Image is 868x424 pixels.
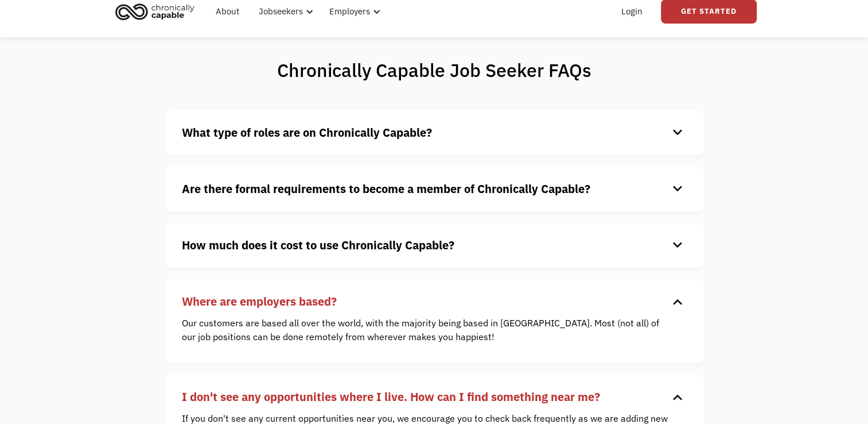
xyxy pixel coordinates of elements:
strong: What type of roles are on Chronically Capable? [182,125,432,140]
div: keyboard_arrow_down [668,124,687,141]
div: keyboard_arrow_down [668,293,687,310]
div: Employers [329,5,370,18]
strong: Are there formal requirements to become a member of Chronically Capable? [182,181,590,196]
div: keyboard_arrow_down [668,237,687,254]
div: keyboard_arrow_down [668,180,687,198]
strong: How much does it cost to use Chronically Capable? [182,237,454,253]
strong: I don't see any opportunities where I live. How can I find something near me? [182,389,600,404]
div: keyboard_arrow_down [668,388,687,406]
h1: Chronically Capable Job Seeker FAQs [232,59,636,82]
p: Our customers are based all over the world, with the majority being based in [GEOGRAPHIC_DATA]. M... [182,316,670,344]
div: Jobseekers [259,5,303,18]
strong: Where are employers based? [182,294,337,309]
